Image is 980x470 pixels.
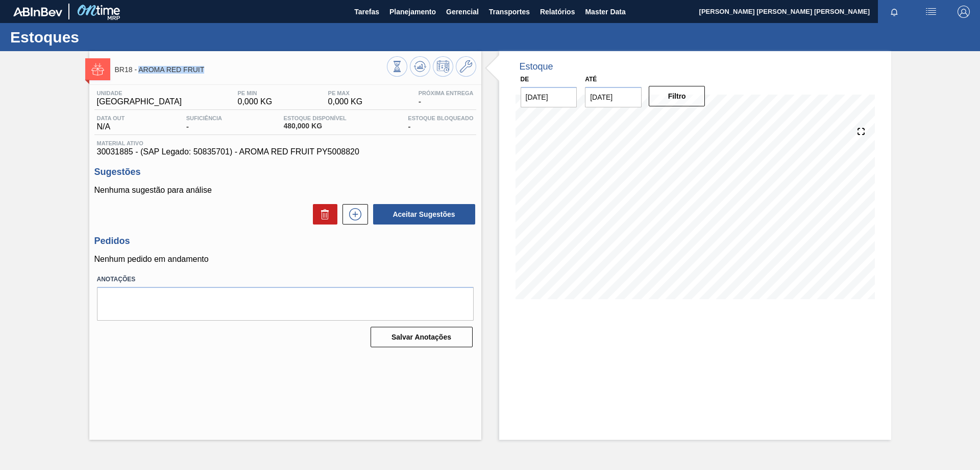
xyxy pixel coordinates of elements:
h3: Sugestões [94,167,476,177]
img: Ícone [91,63,104,76]
h1: Estoques [10,31,191,43]
img: TNhmsLtSVTkK8tSr43FrP2fwEKptu5GPRR3wAAAABJRU5ErkJggg== [13,7,62,16]
input: dd/mm/yyyy [521,87,577,107]
span: Unidade [97,90,182,96]
span: Suficiência [186,115,222,121]
button: Aceitar Sugestões [373,204,475,225]
span: 30031885 - (SAP Legado: 50835701) - AROMA RED FRUIT PY5008820 [97,147,474,156]
span: 0,000 KG [328,97,363,106]
span: Tarefas [354,6,379,18]
span: PE MAX [328,90,363,96]
span: Planejamento [389,6,436,18]
div: Excluir Sugestões [308,204,337,225]
span: Gerencial [446,6,479,18]
div: - [405,115,476,131]
button: Salvar Anotações [371,327,473,347]
span: Relatórios [540,6,575,18]
span: Próxima Entrega [419,90,474,96]
span: 0,000 KG [238,97,273,106]
span: Estoque Bloqueado [408,115,473,121]
span: Material ativo [97,140,474,146]
div: - [416,90,476,106]
button: Visão Geral dos Estoques [387,56,407,77]
span: 480,000 KG [284,122,347,130]
label: De [521,76,529,83]
span: Data out [97,115,125,121]
span: BR18 - AROMA RED FRUIT [115,66,387,74]
div: Nova sugestão [337,204,368,225]
label: Até [585,76,597,83]
button: Filtro [649,86,705,106]
div: Estoque [520,61,553,72]
h3: Pedidos [94,236,476,247]
img: Logout [958,6,970,18]
input: dd/mm/yyyy [585,87,642,107]
label: Anotações [97,272,474,287]
button: Atualizar Gráfico [410,56,430,77]
div: Aceitar Sugestões [368,203,476,226]
button: Programar Estoque [433,56,453,77]
span: Transportes [489,6,530,18]
div: N/A [94,115,128,131]
span: Estoque Disponível [284,115,347,121]
span: PE MIN [238,90,273,96]
img: userActions [925,6,937,18]
button: Ir ao Master Data / Geral [456,56,476,77]
button: Notificações [878,5,911,19]
span: [GEOGRAPHIC_DATA] [97,97,182,106]
p: Nenhum pedido em andamento [94,255,476,264]
p: Nenhuma sugestão para análise [94,186,476,195]
span: Master Data [585,6,625,18]
div: - [184,115,225,131]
